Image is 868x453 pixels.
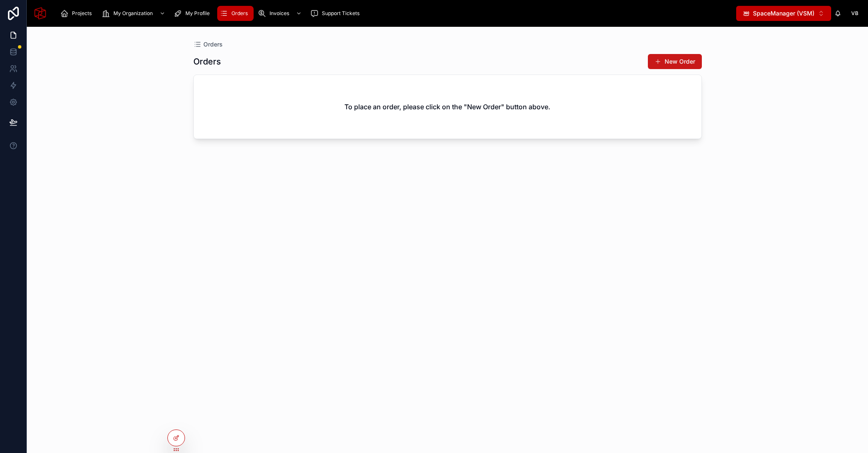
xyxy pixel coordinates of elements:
a: My Profile [171,6,216,21]
span: My Organization [113,10,153,17]
a: Support Tickets [308,6,365,21]
img: App logo [33,7,47,20]
a: Orders [217,6,254,21]
div: scrollable content [54,4,736,23]
a: Orders [193,40,223,49]
span: Support Tickets [322,10,360,17]
span: Invoices [270,10,289,17]
button: Select Button [736,6,831,21]
span: Orders [231,10,248,17]
span: My Profile [185,10,210,17]
h1: Orders [193,56,221,67]
a: My Organization [99,6,169,21]
span: Orders [203,40,223,49]
span: Projects [72,10,92,17]
h2: To place an order, please click on the "New Order" button above. [344,102,550,112]
a: Projects [58,6,98,21]
span: SpaceManager (VSM) [753,9,814,18]
button: New Order [648,54,702,69]
span: VB [851,10,858,17]
a: Invoices [255,6,306,21]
